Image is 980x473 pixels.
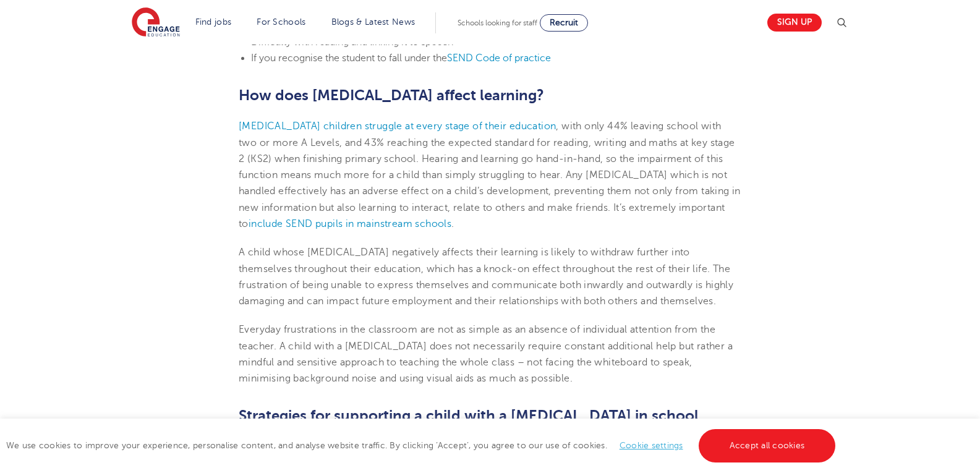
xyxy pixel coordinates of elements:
a: For Schools [257,17,305,27]
a: Cookie settings [620,441,683,450]
span: Strategies for supporting a child with a [MEDICAL_DATA] in school [239,407,699,424]
li: If you recognise the student to fall under the [251,50,741,66]
a: Sign up [767,14,822,32]
span: Recruit [550,18,578,27]
a: Recruit [540,14,588,32]
img: Engage Education [132,7,180,38]
a: Find jobs [195,17,232,27]
a: [MEDICAL_DATA] children struggle at every stage of their education [239,121,556,132]
a: include SEND pupils in mainstream schools [249,218,451,229]
span: Everyday frustrations in the classroom are not as simple as an absence of individual attention fr... [239,324,733,384]
span: We use cookies to improve your experience, personalise content, and analyse website traffic. By c... [6,441,838,450]
span: How does [MEDICAL_DATA] affect learning? [239,87,544,104]
span: Difficulty with reading and linking it to speech [251,36,453,48]
a: Blogs & Latest News [331,17,415,27]
span: Schools looking for staff [458,19,537,27]
span: , with only 44% leaving school with two or more A Levels, and 43% reaching the expected standard ... [239,121,741,229]
a: Accept all cookies [699,429,836,462]
span: A child whose [MEDICAL_DATA] negatively affects their learning is likely to withdraw further into... [239,247,733,307]
a: SEND Code of practice [447,53,551,64]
